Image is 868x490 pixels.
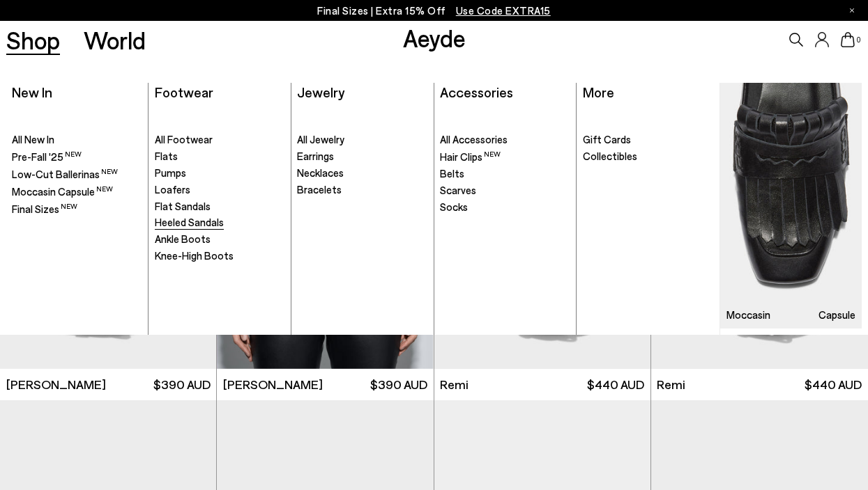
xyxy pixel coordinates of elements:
a: Gift Cards [583,133,713,147]
a: Moccasin Capsule [720,83,862,329]
a: 0 [841,32,855,47]
span: Remi [657,376,685,393]
span: All Jewelry [297,133,344,145]
span: $390 AUD [153,376,211,393]
a: Low-Cut Ballerinas [12,167,142,182]
span: Pumps [155,166,186,179]
a: Loafers [155,183,284,197]
span: Loafers [155,183,190,196]
a: Knee-High Boots [155,249,284,263]
a: Bracelets [297,183,427,197]
a: Aeyde [403,23,466,52]
h3: Moccasin [726,310,770,320]
a: Flats [155,150,284,164]
a: [PERSON_NAME] $390 AUD [217,369,433,400]
span: All Accessories [440,133,508,145]
span: Moccasin Capsule [12,185,113,198]
span: Bracelets [297,183,342,196]
span: Final Sizes [12,203,77,215]
span: 0 [855,36,862,44]
a: Collectibles [583,150,713,164]
span: [PERSON_NAME] [6,376,106,393]
a: All Accessories [440,133,570,147]
a: Pre-Fall '25 [12,150,142,164]
span: Pre-Fall '25 [12,150,82,163]
span: [PERSON_NAME] [223,376,323,393]
span: Low-Cut Ballerinas [12,168,118,180]
span: $390 AUD [370,376,427,393]
span: Belts [440,167,464,180]
span: Earrings [297,150,334,162]
a: Scarves [440,184,570,198]
a: New In [12,84,52,100]
a: All Footwear [155,133,284,147]
a: Shop [6,28,60,52]
a: Socks [440,200,570,214]
span: Knee-High Boots [155,249,234,262]
a: World [84,28,146,52]
a: Ankle Boots [155,232,284,246]
a: Flat Sandals [155,200,284,214]
a: Jewelry [297,84,344,100]
a: Earrings [297,150,427,164]
a: Footwear [155,84,213,100]
span: Socks [440,200,468,213]
span: Flats [155,150,178,162]
span: Collectibles [583,150,637,162]
p: Final Sizes | Extra 15% Off [317,2,551,19]
a: Remi $440 AUD [651,369,868,400]
a: Accessories [440,84,513,100]
span: Navigate to /collections/ss25-final-sizes [456,4,551,17]
span: Ankle Boots [155,232,211,245]
span: All Footwear [155,133,213,145]
a: Necklaces [297,166,427,180]
a: More [583,84,614,100]
a: Pumps [155,166,284,180]
span: Gift Cards [583,133,631,145]
span: $440 AUD [805,376,862,393]
a: Moccasin Capsule [12,184,142,199]
a: Belts [440,167,570,181]
span: Necklaces [297,166,344,179]
a: Final Sizes [12,202,142,216]
span: Scarves [440,184,476,196]
a: Heeled Sandals [155,216,284,230]
a: Remi $440 AUD [434,369,650,400]
h3: Capsule [818,310,855,320]
span: All New In [12,133,54,145]
span: Hair Clips [440,150,501,163]
a: Hair Clips [440,150,570,164]
img: Mobile_e6eede4d-78b8-4bd1-ae2a-4197e375e133_900x.jpg [720,83,862,329]
span: $440 AUD [587,376,644,393]
a: All Jewelry [297,133,427,147]
a: All New In [12,133,142,147]
span: Flat Sandals [155,200,211,212]
span: Heeled Sandals [155,216,224,228]
span: Remi [440,376,469,393]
